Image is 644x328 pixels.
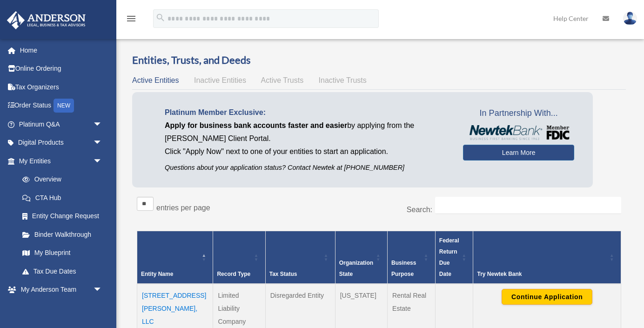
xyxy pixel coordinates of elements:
label: Search: [407,206,432,214]
img: User Pic [623,12,637,25]
th: Business Purpose: Activate to sort [388,231,436,284]
a: Online Ordering [7,60,116,78]
img: Anderson Advisors Platinum Portal [4,11,88,29]
a: Digital Productsarrow_drop_down [7,134,116,152]
span: Active Entities [132,76,179,84]
div: Try Newtek Bank [477,268,607,280]
i: search [155,13,166,23]
span: Federal Return Due Date [439,237,459,277]
span: Apply for business bank accounts faster and easier [165,121,347,129]
span: arrow_drop_down [93,152,112,171]
span: Inactive Entities [194,76,246,84]
span: Inactive Trusts [319,76,367,84]
span: Organization State [339,260,373,277]
th: Entity Name: Activate to invert sorting [137,231,213,284]
span: arrow_drop_down [93,134,112,153]
th: Tax Status: Activate to sort [265,231,335,284]
a: Home [7,41,116,60]
span: arrow_drop_down [93,115,112,134]
th: Federal Return Due Date: Activate to sort [435,231,473,284]
span: Entity Name [141,271,173,277]
span: arrow_drop_down [93,281,112,300]
h3: Entities, Trusts, and Deeds [132,53,626,67]
a: My Blueprint [13,244,112,262]
a: Entity Change Request [13,207,112,226]
span: Record Type [217,271,250,277]
div: NEW [54,99,74,113]
span: Tax Status [269,271,297,277]
span: In Partnership With... [463,106,574,121]
a: Tax Due Dates [13,262,112,281]
a: Learn More [463,145,574,161]
a: menu [126,16,137,24]
th: Try Newtek Bank : Activate to sort [473,231,621,284]
a: CTA Hub [13,188,112,207]
span: Business Purpose [391,260,416,277]
label: entries per page [156,204,210,212]
p: by applying from the [PERSON_NAME] Client Portal. [165,119,449,145]
p: Platinum Member Exclusive: [165,106,449,119]
th: Record Type: Activate to sort [213,231,265,284]
a: My Entitiesarrow_drop_down [7,152,112,170]
button: Continue Application [502,289,592,305]
i: menu [126,13,137,24]
th: Organization State: Activate to sort [335,231,387,284]
a: My Anderson Teamarrow_drop_down [7,281,116,299]
a: Tax Organizers [7,78,116,96]
span: Active Trusts [261,76,304,84]
a: Order StatusNEW [7,96,116,115]
img: NewtekBankLogoSM.png [468,125,570,140]
p: Click "Apply Now" next to one of your entities to start an application. [165,145,449,158]
a: Overview [13,170,107,189]
p: Questions about your application status? Contact Newtek at [PHONE_NUMBER] [165,162,449,174]
a: Platinum Q&Aarrow_drop_down [7,115,116,134]
a: Binder Walkthrough [13,225,112,244]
